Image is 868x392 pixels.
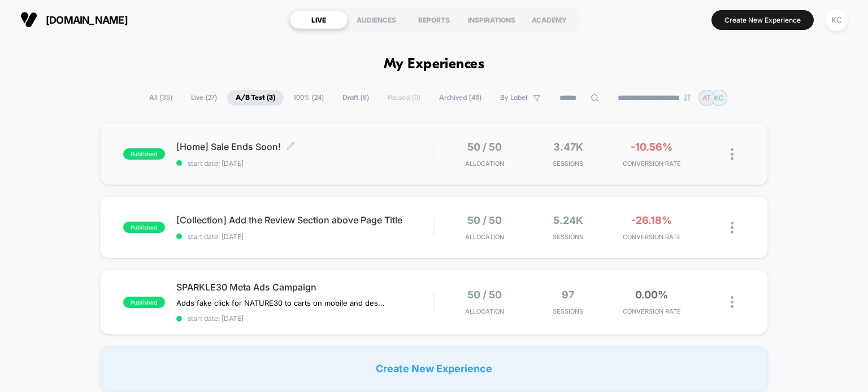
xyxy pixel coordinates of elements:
[334,90,377,105] span: Draft ( 8 )
[465,160,504,168] span: Allocation
[176,159,434,168] span: start date: [DATE]
[714,94,724,102] p: KC
[631,214,672,226] span: -26.18%
[290,11,348,29] div: LIVE
[20,11,37,28] img: Visually logo
[467,289,502,301] span: 50 / 50
[731,222,734,234] img: close
[176,298,386,307] span: Adds fake click for NATURE30 to carts on mobile and desktop and changes the DISCOUNT CODE text to...
[467,214,502,226] span: 50 / 50
[613,160,691,168] span: CONVERSION RATE
[465,233,504,241] span: Allocation
[553,141,583,153] span: 3.47k
[176,281,434,293] span: SPARKLE30 Meta Ads Campaign
[465,307,504,315] span: Allocation
[285,90,332,105] span: 100% ( 24 )
[826,9,848,31] div: KC
[176,314,434,323] span: start date: [DATE]
[635,289,668,301] span: 0.00%
[348,11,405,29] div: AUDIENCES
[384,56,485,73] h1: My Experiences
[176,214,434,226] span: [Collection] Add the Review Section above Page Title
[562,289,574,301] span: 97
[684,94,691,101] img: end
[467,141,502,153] span: 50 / 50
[176,141,434,152] span: [Home] Sale Ends Soon!
[183,90,225,105] span: Live ( 27 )
[702,94,711,102] p: AT
[46,14,128,26] span: [DOMAIN_NAME]
[731,296,734,308] img: close
[227,90,284,105] span: A/B Test ( 3 )
[613,307,691,315] span: CONVERSION RATE
[520,11,578,29] div: ACADEMY
[123,148,165,160] span: published
[123,222,165,233] span: published
[529,160,607,168] span: Sessions
[613,233,691,241] span: CONVERSION RATE
[529,233,607,241] span: Sessions
[711,10,814,30] button: Create New Experience
[405,11,463,29] div: REPORTS
[431,90,490,105] span: Archived ( 48 )
[463,11,520,29] div: INSPIRATIONS
[553,214,583,226] span: 5.24k
[123,297,165,308] span: published
[500,94,527,102] span: By Label
[141,90,181,105] span: All ( 35 )
[17,11,131,29] button: [DOMAIN_NAME]
[176,232,434,241] span: start date: [DATE]
[631,141,672,153] span: -10.56%
[529,307,607,315] span: Sessions
[731,148,734,160] img: close
[100,346,769,391] div: Create New Experience
[822,8,851,32] button: KC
